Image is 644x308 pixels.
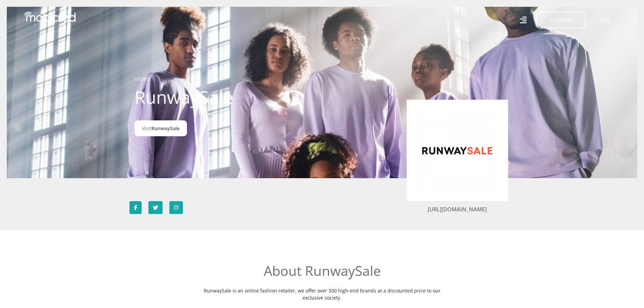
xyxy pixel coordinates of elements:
[169,201,183,214] a: Follow RunwaySale on Instagram
[428,206,487,213] a: [URL][DOMAIN_NAME]
[24,12,76,22] img: Mobicred
[536,12,586,28] button: Get Started
[199,287,446,301] p: RunwaySale is an online fashion retailer, we offer over 500 high-end brands at a discounted price...
[417,110,498,191] img: RunwaySale
[135,120,187,136] a: VisitRunwaySale
[148,201,163,214] a: Follow RunwaySale on Twitter
[599,16,612,25] a: Help
[135,76,149,82] a: STORES
[129,201,142,214] a: Follow RunwaySale on Facebook
[135,87,285,108] h1: RunwaySale
[199,263,446,279] h2: About RunwaySale
[151,125,180,132] span: RunwaySale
